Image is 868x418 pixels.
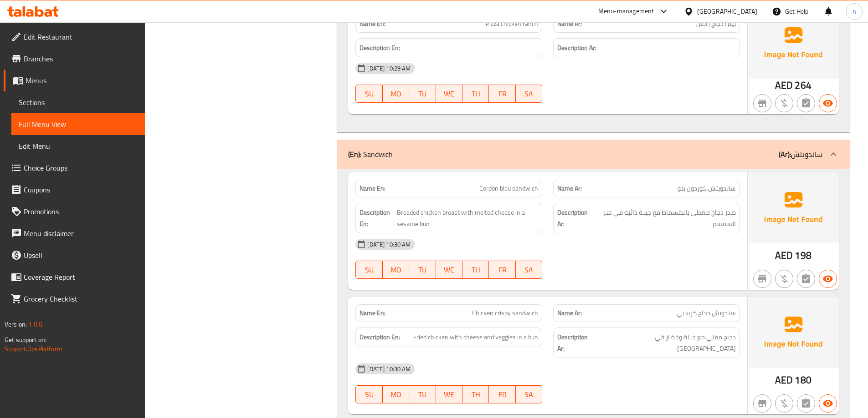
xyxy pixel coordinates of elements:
[598,6,654,17] div: Menu-management
[5,318,27,330] span: Version:
[355,85,382,103] button: SU
[753,270,771,288] button: Not branch specific item
[753,94,771,112] button: Not branch specific item
[409,261,436,279] button: TU
[853,6,856,16] span: n
[383,261,409,279] button: MO
[360,184,385,193] strong: Name En:
[4,266,145,288] a: Coverage Report
[696,19,736,29] span: بيتزا دجاج رانش
[386,87,406,101] span: MO
[4,70,145,91] a: Menus
[775,76,793,94] span: AED
[24,228,138,239] span: Menu disclaimer
[413,87,432,101] span: TU
[775,247,793,264] span: AED
[677,308,736,318] span: سندويش دجاج كرسبي
[493,87,512,101] span: FR
[493,263,512,277] span: FR
[413,263,432,277] span: TU
[748,172,839,243] img: Ae5nvW7+0k+MAAAAAElFTkSuQmCC
[557,19,582,29] strong: Name Ar:
[516,261,542,279] button: SA
[337,140,850,169] div: (En): Sandwich(Ar):ساندويتش
[753,394,771,413] button: Not branch specific item
[4,201,145,222] a: Promotions
[409,385,436,403] button: TU
[748,297,839,368] img: Ae5nvW7+0k+MAAAAAElFTkSuQmCC
[697,6,757,16] div: [GEOGRAPHIC_DATA]
[462,261,489,279] button: TH
[775,371,793,389] span: AED
[386,388,406,401] span: MO
[775,270,793,288] button: Purchased item
[348,149,393,160] p: Sandwich
[516,85,542,103] button: SA
[779,149,822,160] p: ساندويتش
[11,91,145,113] a: Sections
[24,293,138,304] span: Grocery Checklist
[386,263,406,277] span: MO
[24,272,138,282] span: Coverage Report
[360,42,400,54] strong: Description En:
[4,26,145,48] a: Edit Restaurant
[466,388,485,401] span: TH
[486,19,538,29] span: Pizza chicken ranch
[779,147,791,161] b: (Ar):
[597,332,736,354] span: دجاج مقلي مع جبنة وخضار في كيزر
[748,8,839,79] img: Ae5nvW7+0k+MAAAAAElFTkSuQmCC
[797,270,815,288] button: Not has choices
[360,332,400,343] strong: Description En:
[360,207,395,229] strong: Description En:
[516,385,542,403] button: SA
[19,119,138,130] span: Full Menu View
[479,184,538,193] span: Cordon bleu sandwich
[383,385,409,403] button: MO
[795,76,811,94] span: 264
[462,385,489,403] button: TH
[519,388,539,401] span: SA
[364,64,414,73] span: [DATE] 10:29 AM
[360,263,379,277] span: SU
[462,85,489,103] button: TH
[364,365,414,373] span: [DATE] 10:30 AM
[795,247,811,264] span: 198
[557,42,596,54] strong: Description Ar:
[440,263,459,277] span: WE
[775,394,793,413] button: Purchased item
[4,179,145,201] a: Coupons
[360,308,385,318] strong: Name En:
[24,206,138,217] span: Promotions
[4,222,145,244] a: Menu disclaimer
[24,250,138,261] span: Upsell
[557,184,582,193] strong: Name Ar:
[466,87,485,101] span: TH
[355,261,382,279] button: SU
[28,318,42,330] span: 1.0.0
[4,244,145,266] a: Upsell
[4,157,145,179] a: Choice Groups
[493,388,512,401] span: FR
[364,240,414,249] span: [DATE] 10:30 AM
[557,207,592,229] strong: Description Ar:
[595,207,736,229] span: صدر دجاج مغطى بالبقسماط مع جبنة ذائبة في خبز السمسم
[5,343,62,355] a: Support.OpsPlatform
[775,94,793,112] button: Purchased item
[355,385,382,403] button: SU
[557,308,582,318] strong: Name Ar:
[819,94,837,112] button: Available
[24,53,138,64] span: Branches
[24,162,138,173] span: Choice Groups
[797,94,815,112] button: Not has choices
[678,184,736,193] span: ساندويتش كوردون بلو
[472,308,538,318] span: Chicken crispy sandwich
[819,270,837,288] button: Available
[11,113,145,135] a: Full Menu View
[24,184,138,195] span: Coupons
[436,385,462,403] button: WE
[409,85,436,103] button: TU
[436,85,462,103] button: WE
[466,263,485,277] span: TH
[360,388,379,401] span: SU
[5,334,46,346] span: Get support on:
